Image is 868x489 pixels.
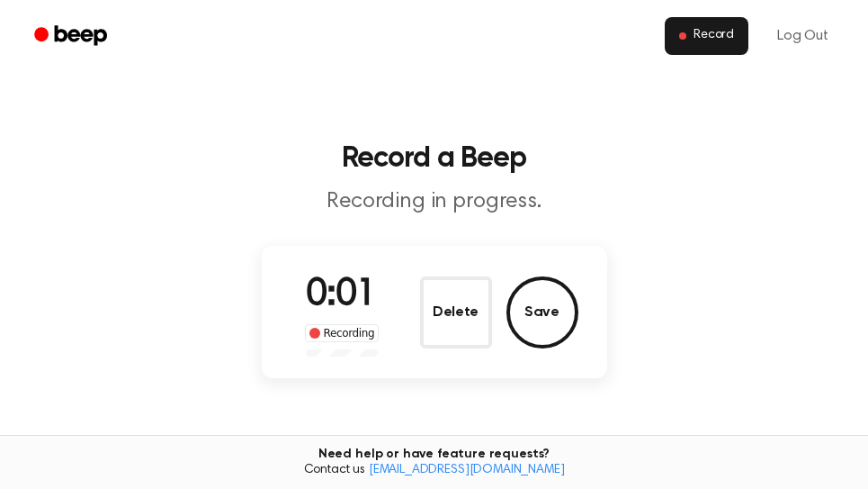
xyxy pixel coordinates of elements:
[305,324,380,342] div: Recording
[369,464,565,476] a: [EMAIL_ADDRESS][DOMAIN_NAME]
[22,144,846,173] h1: Record a Beep
[506,276,578,349] button: Save Audio Record
[306,276,378,314] span: 0:01
[11,463,857,479] span: Contact us
[89,187,780,217] p: Recording in progress.
[22,19,123,54] a: Beep
[665,17,748,55] button: Record
[759,14,846,58] a: Log Out
[420,276,492,349] button: Delete Audio Record
[694,28,734,44] span: Record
